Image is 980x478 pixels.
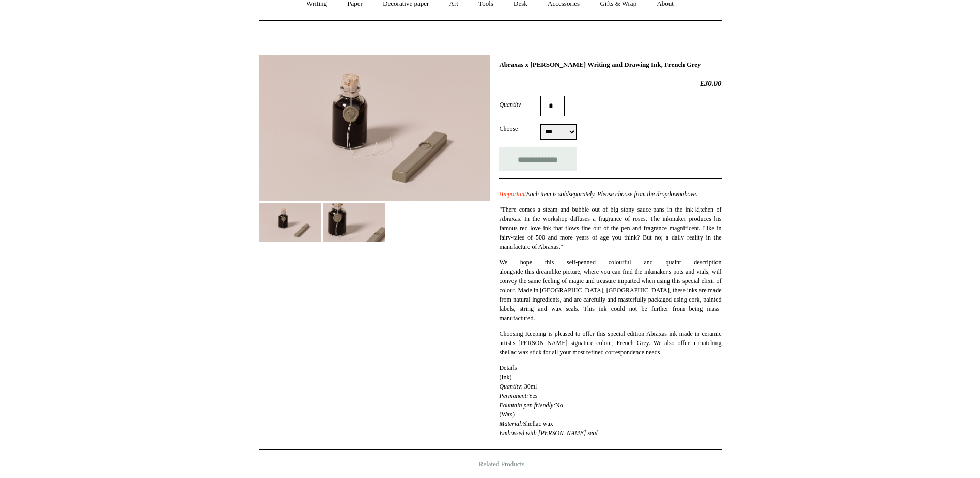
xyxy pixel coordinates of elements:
h4: Related Products [232,460,749,468]
em: Quantity [499,383,521,390]
i: Material: [499,420,523,427]
em: Permanent: [499,392,528,399]
img: Abraxas x Steve Harrison Writing and Drawing Ink, French Grey [323,203,385,242]
p: "There comes a steam and bubble out of big stony sauce-pans in the ink-kitchen of Abraxas. In the... [499,205,721,251]
i: . [696,190,697,198]
span: Details [499,364,517,371]
h1: Abraxas x [PERSON_NAME] Writing and Drawing Ink, French Grey [499,61,721,69]
p: (Ink) : 30ml Yes No (Wax) [499,363,721,438]
span: Shellac wax [523,420,553,427]
label: Quantity [499,100,540,109]
i: separately. Please choose from the dropdown [569,190,681,198]
i: above [681,190,696,198]
img: Abraxas x Steve Harrison Writing and Drawing Ink, French Grey [259,55,490,201]
p: We hope this self-penned colourful and quaint description alongside this dreamlike picture, where... [499,258,721,323]
img: Abraxas x Steve Harrison Writing and Drawing Ink, French Grey [259,203,321,242]
h2: £30.00 [499,79,721,88]
span: Each item is sold [526,190,568,198]
em: Embossed with [PERSON_NAME] seal [499,429,597,437]
em: Fountain pen friendly: [499,401,555,409]
p: Choosing Keeping is pleased to offer this special edition Abraxas ink made in ceramic artist's [P... [499,329,721,357]
i: !Important [499,190,568,198]
label: Choose [499,124,540,133]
